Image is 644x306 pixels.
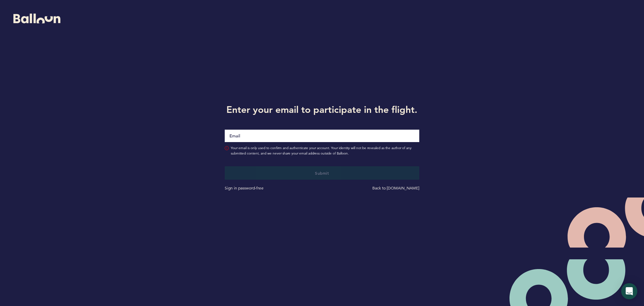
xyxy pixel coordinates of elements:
h1: Enter your email to participate in the flight. [220,103,424,116]
button: Submit [225,166,419,180]
input: Email [225,130,419,142]
div: Open Intercom Messenger [621,283,637,299]
a: Sign in password-free [225,185,264,190]
span: Submit [315,170,329,176]
a: Back to [DOMAIN_NAME] [372,185,419,190]
span: Your email is only used to confirm and authenticate your account. Your identity will not be revea... [231,145,419,156]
